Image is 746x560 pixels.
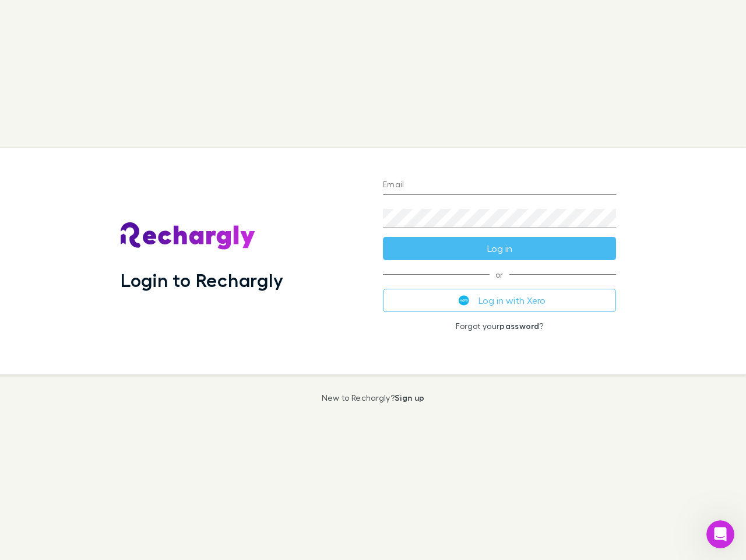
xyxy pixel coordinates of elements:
iframe: Intercom live chat [706,520,734,548]
img: Rechargly's Logo [121,222,256,250]
button: Log in with Xero [383,289,616,312]
img: Xero's logo [459,295,469,306]
h1: Login to Rechargly [121,269,283,291]
p: New to Rechargly? [322,393,425,402]
span: or [383,274,616,275]
a: password [499,321,539,331]
button: Log in [383,237,616,260]
a: Sign up [395,393,424,402]
p: Forgot your ? [383,321,616,331]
